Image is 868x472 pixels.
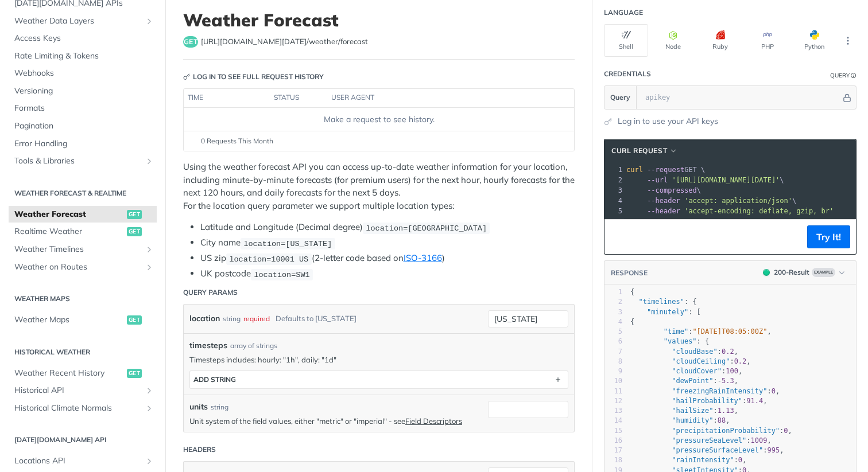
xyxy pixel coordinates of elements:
button: Show subpages for Locations API [145,457,154,466]
span: --compressed [647,186,697,194]
input: apikey [640,86,841,109]
div: 1 [604,287,622,297]
span: '[URL][DOMAIN_NAME][DATE]' [672,176,780,184]
span: get [127,210,142,219]
span: get [127,227,142,236]
div: 8 [604,357,622,366]
span: : , [630,407,738,415]
span: --header [647,197,680,205]
span: "values" [664,337,697,345]
span: : , [630,427,792,435]
button: Query [604,86,637,109]
span: Webhooks [14,68,154,79]
div: Query Params [183,287,238,298]
span: "timelines" [638,298,684,306]
button: PHP [745,24,789,57]
a: Historical APIShow subpages for Historical API [9,382,157,399]
span: location=SW1 [254,270,309,279]
span: 'accept: application/json' [684,197,792,205]
div: string [211,402,228,412]
a: Pagination [9,118,157,135]
span: : , [630,348,738,356]
span: "pressureSeaLevel" [672,436,746,444]
span: { [630,288,634,296]
button: cURL Request [607,145,682,157]
div: 9 [604,366,622,376]
div: array of strings [230,341,277,351]
svg: More ellipsis [843,36,853,46]
span: "hailProbability" [672,397,742,405]
svg: Key [183,73,190,80]
span: Weather Timelines [14,244,142,255]
span: https://api.tomorrow.io/v4/weather/forecast [201,36,368,48]
span: "time" [664,327,688,336]
div: ADD string [193,375,236,384]
span: : , [630,327,772,336]
div: 3 [604,307,622,317]
a: Error Handling [9,135,157,153]
span: 0 [738,456,742,464]
div: 13 [604,406,622,416]
span: get [183,36,198,48]
span: : [ [630,308,701,316]
li: City name [200,236,575,249]
div: 18 [604,455,622,465]
div: 3 [604,185,624,196]
div: 2 [604,175,624,185]
span: --header [647,207,680,215]
a: Rate Limiting & Tokens [9,48,157,65]
div: 11 [604,387,622,396]
a: Weather Recent Historyget [9,365,157,382]
span: 0.2 [722,348,734,356]
span: : , [630,456,746,464]
div: required [243,310,270,327]
span: Formats [14,103,154,114]
span: get [127,369,142,378]
span: Weather Forecast [14,209,124,220]
span: location=10001 US [229,255,308,263]
th: user agent [327,89,551,107]
button: 200200-ResultExample [757,267,850,278]
div: 15 [604,426,622,436]
span: "cloudCover" [672,367,722,375]
span: GET \ [626,166,705,174]
div: QueryInformation [830,71,857,80]
a: Historical Climate NormalsShow subpages for Historical Climate Normals [9,400,157,417]
button: Show subpages for Weather Data Layers [145,17,154,26]
span: : , [630,387,780,395]
label: location [189,310,220,327]
span: 1009 [751,436,768,444]
a: Log in to use your API keys [618,115,718,127]
div: 17 [604,446,622,455]
button: More Languages [839,32,857,49]
button: Show subpages for Weather on Routes [145,263,154,272]
span: \ [626,197,796,205]
h2: Weather Maps [9,294,157,304]
span: \ [626,186,701,194]
span: 5.3 [722,377,734,385]
button: Copy to clipboard [610,228,626,245]
div: 14 [604,416,622,426]
span: : { [630,298,697,306]
span: Realtime Weather [14,226,124,237]
div: 10 [604,376,622,386]
span: Weather Data Layers [14,15,142,27]
span: 995 [767,446,780,454]
span: : , [630,367,742,375]
a: Realtime Weatherget [9,223,157,240]
h1: Weather Forecast [183,10,575,30]
span: "freezingRainIntensity" [672,387,767,395]
span: { [630,318,634,326]
a: Locations APIShow subpages for Locations API [9,453,157,470]
p: Timesteps includes: hourly: "1h", daily: "1d" [189,354,568,365]
a: Weather TimelinesShow subpages for Weather Timelines [9,241,157,258]
button: Shell [604,24,648,57]
span: "[DATE]T08:05:00Z" [692,327,767,336]
span: Tools & Libraries [14,155,142,167]
span: --request [647,166,684,174]
span: Pagination [14,120,154,132]
span: Historical API [14,385,142,396]
a: Weather on RoutesShow subpages for Weather on Routes [9,259,157,276]
a: Weather Mapsget [9,311,157,329]
li: US zip (2-letter code based on ) [200,252,575,265]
